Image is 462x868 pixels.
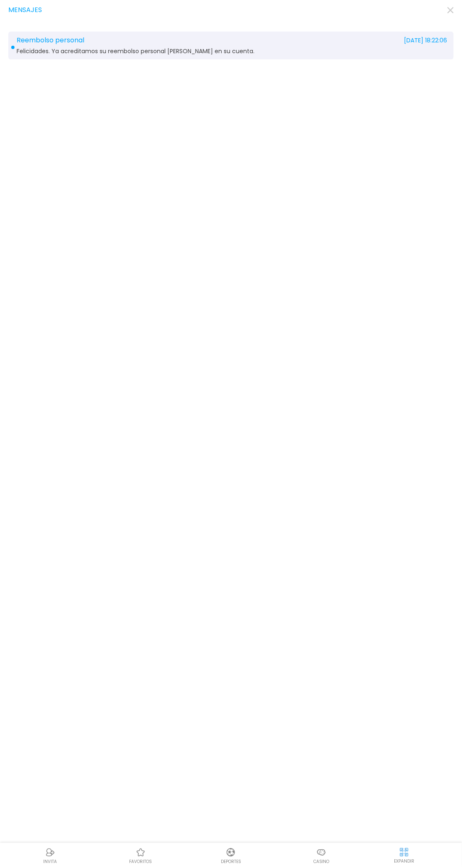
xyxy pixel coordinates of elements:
[8,5,454,15] div: Mensajes
[43,859,57,865] p: INVITA
[226,848,236,858] img: Deportes
[276,846,367,865] a: CasinoCasinoCasino
[17,37,84,44] span: Reembolso personal
[129,859,152,865] p: favoritos
[313,859,330,865] p: Casino
[45,848,55,858] img: Referral
[221,859,241,865] p: Deportes
[5,846,95,865] a: ReferralReferralINVITA
[136,848,146,858] img: Casino Favoritos
[186,846,276,865] a: DeportesDeportesDeportes
[394,858,414,865] p: EXPANDIR
[404,37,447,44] span: [DATE] 18:22:06
[17,48,254,54] span: Felicidades. Ya acreditamos su reembolso personal [PERSON_NAME] en su cuenta.
[316,848,326,858] img: Casino
[399,847,409,858] img: hide
[95,846,186,865] a: Casino FavoritosCasino Favoritosfavoritos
